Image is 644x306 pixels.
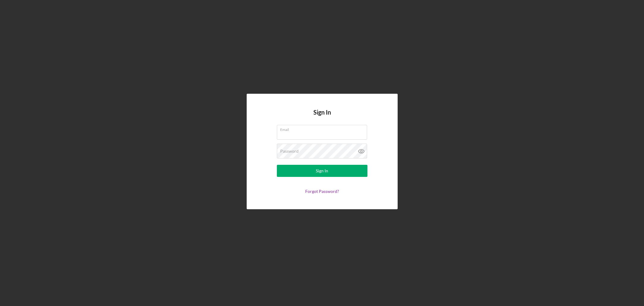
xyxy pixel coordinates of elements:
button: Sign In [277,165,367,177]
div: Sign In [316,165,328,177]
a: Forgot Password? [305,189,339,194]
label: Password [280,149,299,154]
h4: Sign In [313,109,331,125]
label: Email [280,125,367,132]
